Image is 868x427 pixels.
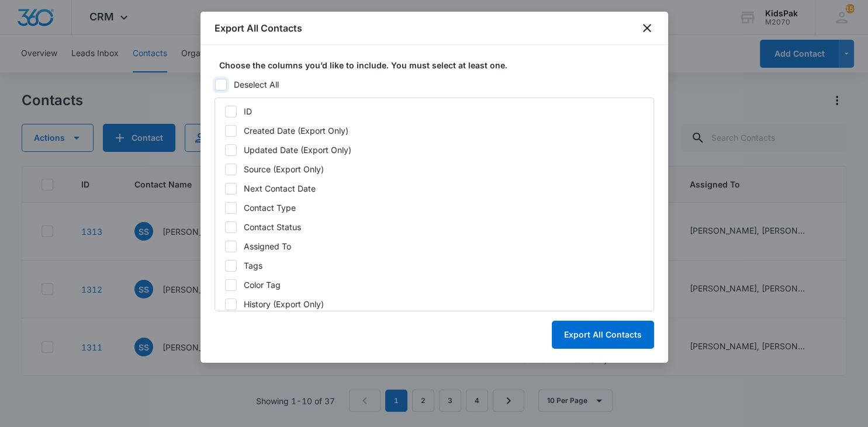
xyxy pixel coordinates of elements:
[244,105,252,117] div: ID
[552,321,654,349] button: Export All Contacts
[215,21,302,35] h1: Export All Contacts
[219,59,659,71] label: Choose the columns you’d like to include. You must select at least one.
[244,124,348,137] div: Created Date (Export Only)
[244,279,281,291] div: Color Tag
[244,182,316,195] div: Next Contact Date
[244,298,324,310] div: History (Export Only)
[244,163,324,175] div: Source (Export Only)
[244,144,351,156] div: Updated Date (Export Only)
[244,240,291,252] div: Assigned To
[640,21,654,35] button: close
[234,78,279,91] div: Deselect All
[244,221,301,233] div: Contact Status
[244,259,262,272] div: Tags
[244,202,296,214] div: Contact Type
